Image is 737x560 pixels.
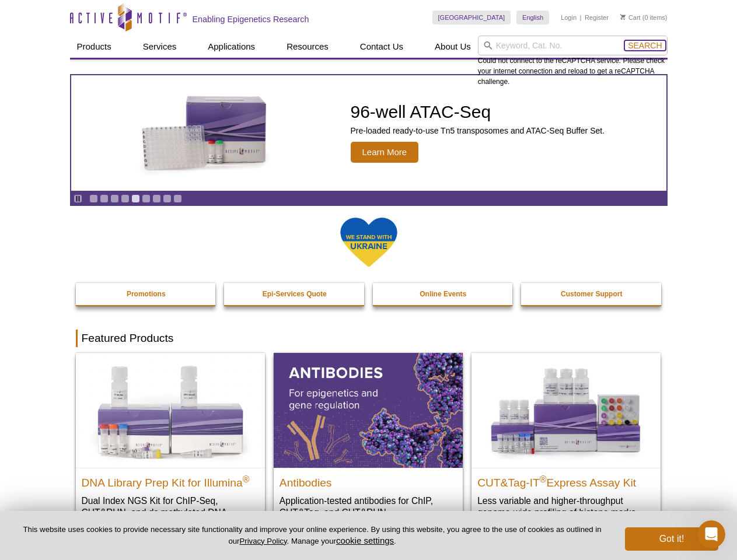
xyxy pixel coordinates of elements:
a: [GEOGRAPHIC_DATA] [432,10,511,24]
h2: CUT&Tag-IT Express Assay Kit [477,471,655,489]
a: Go to slide 4 [121,194,130,203]
h2: DNA Library Prep Kit for Illumina [82,471,259,489]
sup: ® [540,474,547,484]
li: | [580,10,582,24]
a: Go to slide 1 [89,194,98,203]
p: Less variable and higher-throughput genome-wide profiling of histone marks​. [477,495,655,519]
a: Active Motif Kit photo 96-well ATAC-Seq Pre-loaded ready-to-use Tn5 transposomes and ATAC-Seq Buf... [71,75,666,191]
p: Application-tested antibodies for ChIP, CUT&Tag, and CUT&RUN. [280,495,457,519]
h2: Featured Products [76,330,662,347]
a: Go to slide 2 [100,194,109,203]
p: Pre-loaded ready-to-use Tn5 transposomes and ATAC-Seq Buffer Set. [351,125,605,136]
button: cookie settings [336,535,394,545]
a: Epi-Services Quote [224,283,365,305]
a: All Antibodies Antibodies Application-tested antibodies for ChIP, CUT&Tag, and CUT&RUN. [274,353,463,530]
a: DNA Library Prep Kit for Illumina DNA Library Prep Kit for Illumina® Dual Index NGS Kit for ChIP-... [76,353,265,541]
a: Customer Support [521,283,662,305]
h2: Enabling Epigenetics Research [193,14,309,24]
input: Keyword, Cat. No. [478,36,668,55]
a: Toggle autoplay [74,194,82,203]
h2: Antibodies [280,471,457,489]
a: Go to slide 9 [173,194,182,203]
span: Learn More [351,142,419,163]
sup: ® [243,474,250,484]
strong: Customer Support [561,290,622,298]
button: Search [624,40,665,51]
a: Go to slide 7 [152,194,161,203]
article: 96-well ATAC-Seq [71,75,666,191]
a: Go to slide 3 [110,194,119,203]
a: English [516,10,549,24]
a: Products [70,36,118,58]
a: Online Events [373,283,514,305]
p: This website uses cookies to provide necessary site functionality and improve your online experie... [19,524,606,547]
a: Go to slide 8 [163,194,172,203]
strong: Epi-Services Quote [263,290,327,298]
button: Got it! [625,527,718,551]
a: Resources [280,36,336,58]
strong: Promotions [127,290,166,298]
iframe: Intercom live chat [697,520,725,548]
h2: 96-well ATAC-Seq [351,103,605,121]
img: DNA Library Prep Kit for Illumina [76,353,265,467]
span: Search [628,41,662,50]
a: Go to slide 5 [131,194,140,203]
a: Login [561,13,577,22]
a: Services [136,36,184,58]
img: We Stand With Ukraine [340,216,398,268]
a: About Us [428,36,478,58]
img: CUT&Tag-IT® Express Assay Kit [471,353,661,467]
img: Active Motif Kit photo [132,89,278,177]
a: Register [585,13,609,22]
div: Could not connect to the reCAPTCHA service. Please check your internet connection and reload to g... [478,36,668,87]
li: (0 items) [620,10,668,24]
a: Applications [201,36,262,58]
strong: Online Events [420,290,466,298]
p: Dual Index NGS Kit for ChIP-Seq, CUT&RUN, and ds methylated DNA assays. [82,495,259,530]
a: Contact Us [353,36,410,58]
img: All Antibodies [274,353,463,467]
a: Cart [620,13,641,22]
img: Your Cart [620,14,626,20]
a: Promotions [76,283,217,305]
a: CUT&Tag-IT® Express Assay Kit CUT&Tag-IT®Express Assay Kit Less variable and higher-throughput ge... [471,353,661,530]
a: Go to slide 6 [142,194,151,203]
a: Privacy Policy [239,537,287,545]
